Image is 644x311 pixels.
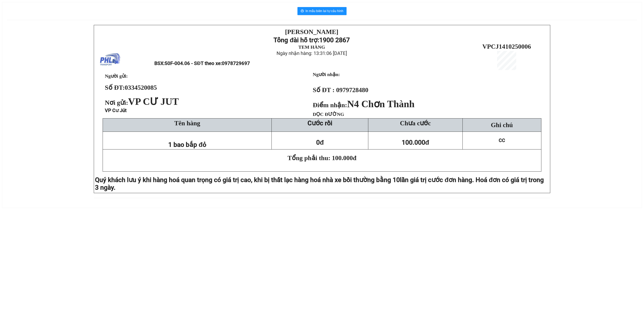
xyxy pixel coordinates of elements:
span: 1 bao bắp đỏ [168,141,206,148]
span: N4 Chơn Thành [347,99,415,109]
span: DỌC ĐƯỜNG [313,112,344,117]
span: CC [499,138,505,143]
strong: Số ĐT : [313,86,334,94]
span: 100.000đ [402,139,429,146]
span: 0979728480 [336,86,368,94]
strong: Tổng đài hỗ trợ: [8,11,45,27]
span: 0978729697 [222,61,250,66]
span: Chưa cước [400,119,431,127]
span: VP Cư Jút [105,108,127,113]
strong: TEM HÀNG [298,44,325,50]
strong: Số ĐT: [105,84,157,91]
strong: [PERSON_NAME] [2,3,55,10]
strong: Điểm nhận: [313,101,415,109]
strong: [PERSON_NAME] [285,28,338,35]
span: Tên hàng [174,119,200,127]
span: VPCJ1410250006 [482,43,531,50]
strong: TEM HÀNG [15,27,42,32]
button: printerIn mẫu biên lai tự cấu hình [297,7,347,15]
span: Người gửi: [105,73,128,79]
strong: Cước rồi [308,119,332,127]
span: 0đ [316,139,324,146]
span: Nơi gửi: [105,99,180,106]
span: 0334520085 [125,84,157,91]
span: Ghi chú [491,121,513,129]
span: Tổng phải thu: 100.000đ [288,154,356,162]
span: VP CƯ JUT [128,96,179,107]
strong: Tổng đài hỗ trợ: [273,36,319,44]
img: logo [100,50,120,70]
span: In mẫu biên lai tự cấu hình [305,8,343,13]
span: lần giá trị cước đơn hàng. Hoá đơn có giá trị trong 3 ngày. [95,176,544,191]
span: Ngày nhận hàng: 13:31:06 [DATE] [277,50,347,56]
span: 50F-004.06 - SĐT theo xe: [165,61,250,66]
strong: Người nhận: [313,72,340,77]
strong: 1900 2867 [18,19,49,27]
span: BSX: [154,61,250,66]
span: printer [301,9,304,13]
strong: 1900 2867 [319,36,350,44]
span: Quý khách lưu ý khi hàng hoá quan trọng có giá trị cao, khi bị thất lạc hàng hoá nhà xe bồi thườn... [95,176,400,184]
